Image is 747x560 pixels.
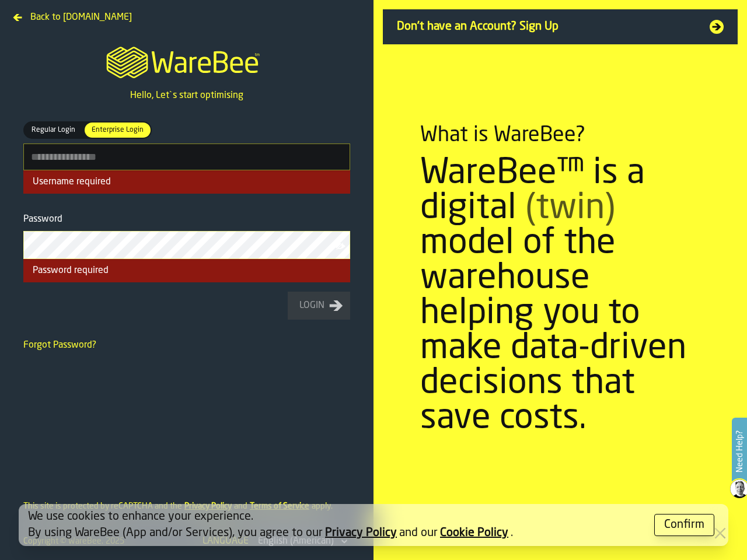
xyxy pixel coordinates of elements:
div: Password required [23,259,350,282]
label: Need Help? [733,419,746,484]
label: button-toolbar-[object Object] [23,121,350,170]
a: Don't have an Account? Sign Up [383,9,738,44]
span: (twin) [525,191,615,226]
span: Don't have an Account? Sign Up [397,19,696,35]
div: Login [295,299,329,313]
a: Cookie Policy [440,527,508,539]
label: button-toolbar-Password [23,212,350,259]
button: button-toolbar-Password [334,240,348,252]
p: Hello, Let`s start optimising [130,89,243,103]
input: button-toolbar-[object Object] [23,143,350,170]
div: Confirm [664,517,704,533]
button: button-Login [288,292,350,320]
a: Forgot Password? [23,341,96,350]
label: button-switch-multi-Enterprise Login [83,121,152,139]
label: button-switch-multi-Regular Login [23,121,83,139]
div: alert-[object Object] [19,504,728,546]
a: Privacy Policy [325,527,397,539]
div: thumb [25,123,82,138]
span: Enterprise Login [87,125,148,135]
div: Username required [23,170,350,194]
div: thumb [85,123,151,138]
span: Back to [DOMAIN_NAME] [30,10,132,24]
div: What is WareBee? [420,124,585,147]
div: Password [23,212,350,226]
button: button- [654,514,714,536]
div: We use cookies to enhance your experience. By using WareBee (App and/or Services), you agree to o... [28,509,645,541]
a: Back to [DOMAIN_NAME] [9,9,137,19]
a: logo-header [96,33,277,89]
input: button-toolbar-Password [23,231,350,259]
div: WareBee™ is a digital model of the warehouse helping you to make data-driven decisions that save ... [420,156,700,436]
span: Regular Login [27,125,80,135]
